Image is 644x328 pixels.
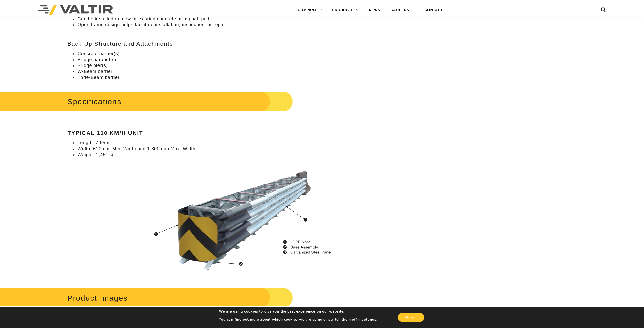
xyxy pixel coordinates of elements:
[67,130,143,136] strong: Typical 110 km/h Unit
[77,16,416,22] li: Can be installed on new or existing concrete or asphalt pad.
[364,5,385,15] a: NEWS
[38,5,113,15] img: Valtir
[419,5,448,15] a: CONTACT
[77,51,416,57] li: Concrete barrier(s)
[77,22,416,28] li: Open frame design helps facilitate installation, inspection, or repair.
[398,313,424,322] button: Accept
[77,146,416,152] li: Width: 610 mm Min. Width and 1,800 mm Max. Width
[219,309,377,314] p: We are using cookies to give you the best experience on our website.
[77,152,416,158] li: Weight: 1,451 kg
[362,317,376,322] button: settings
[77,75,416,80] li: Thrie-Beam barrier
[327,5,364,15] a: PRODUCTS
[385,5,419,15] a: CAREERS
[77,57,416,63] li: Bridge parapet(s)
[77,140,416,146] li: Length: 7.95 m
[292,5,327,15] a: COMPANY
[219,317,377,322] p: You can find out more about which cookies we are using or switch them off in .
[77,63,416,69] li: Bridge pier(s)
[67,41,416,47] h3: Back-Up Structure and Attachments
[77,69,416,74] li: W-Beam barrier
